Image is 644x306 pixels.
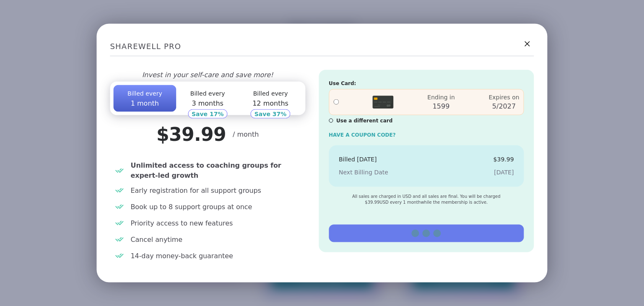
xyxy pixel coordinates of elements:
[176,85,239,112] button: Billed every3 months
[192,99,223,107] span: 3 months
[110,37,534,57] h2: SHAREWELL PRO
[188,109,228,119] div: Save 17 %
[493,155,514,163] div: $ 39.99
[494,169,514,177] div: [DATE]
[488,93,519,101] div: Expires on
[343,193,510,205] div: All sales are charged in USD and all sales are final. You will be charged $ 39.99 USD every 1 mon...
[427,93,454,101] div: Ending in
[127,90,162,97] span: Billed every
[253,90,288,97] span: Billed every
[433,101,450,111] div: 1599
[113,85,176,112] button: Billed every1 month
[252,99,288,107] span: 12 months
[131,99,159,107] span: 1 month
[130,161,302,181] span: Unlimited access to coaching groups for expert-led growth
[130,185,302,195] span: Early registration for all support groups
[233,130,259,140] span: / month
[130,251,302,261] span: 14-day money-back guarantee
[130,218,302,228] span: Priority access to new features
[133,70,282,80] p: Invest in your self-care and save more!
[251,109,291,119] div: Save 37 %
[336,117,392,124] span: Use a different card
[190,90,225,97] span: Billed every
[130,202,302,212] span: Book up to 8 support groups at once
[329,80,524,87] div: Use Card:
[156,122,226,147] h4: $ 39.99
[130,234,302,244] span: Cancel anytime
[329,131,524,138] div: Have a Coupon code?
[339,155,377,163] div: Billed [DATE]
[492,101,516,111] div: 5/2027
[239,85,302,112] button: Billed every12 months
[339,169,388,177] div: Next Billing Date
[373,91,394,112] img: Credit Card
